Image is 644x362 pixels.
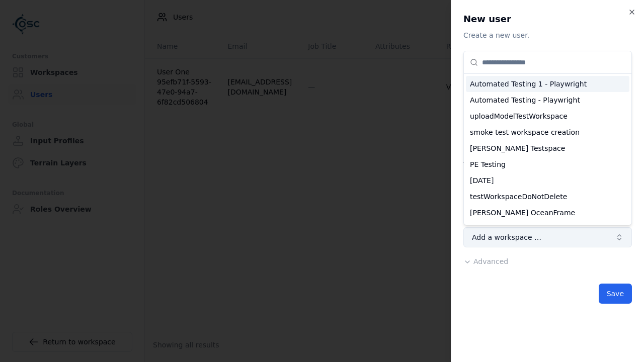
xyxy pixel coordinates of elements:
[466,124,629,140] div: smoke test workspace creation
[466,221,629,237] div: usama test 4
[466,205,629,221] div: [PERSON_NAME] OceanFrame
[466,76,629,92] div: Automated Testing 1 - Playwright
[466,92,629,108] div: Automated Testing - Playwright
[466,156,629,172] div: PE Testing
[464,74,631,225] div: Suggestions
[466,108,629,124] div: uploadModelTestWorkspace
[466,172,629,189] div: [DATE]
[466,140,629,156] div: [PERSON_NAME] Testspace
[466,189,629,205] div: testWorkspaceDoNotDelete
